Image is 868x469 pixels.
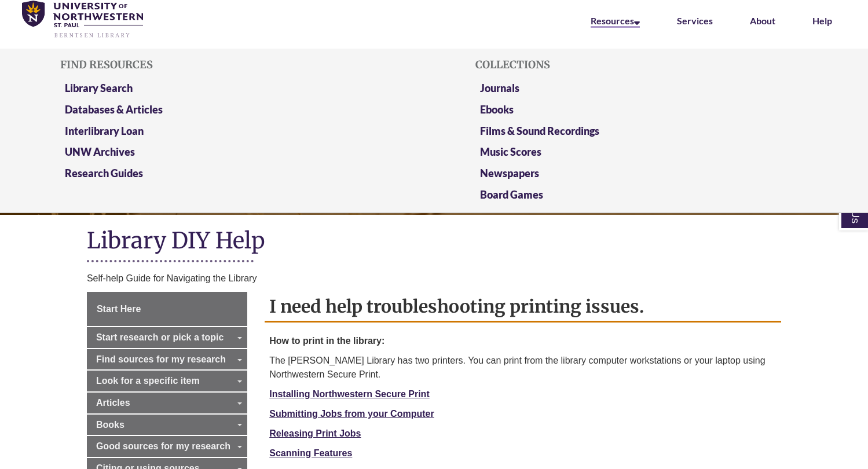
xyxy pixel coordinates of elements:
[269,389,430,399] a: Installing Northwestern Secure Print
[87,292,247,327] a: Start Here
[480,167,539,179] a: Newspapers
[750,15,775,26] a: About
[87,415,247,435] a: Books
[591,15,640,28] a: Resources
[22,1,143,39] img: UNWSP Library Logo
[812,15,832,26] a: Help
[65,82,133,94] a: Library Search
[65,124,144,137] a: Interlibrary Loan
[87,371,247,391] a: Look for a specific item
[87,327,247,348] a: Start research or pick a topic
[269,428,361,438] a: Releasing Print Jobs
[96,398,130,408] span: Articles
[87,436,247,457] a: Good sources for my research
[87,349,247,370] a: Find sources for my research
[60,59,393,71] h5: Find Resources
[269,409,434,419] a: Submitting Jobs from your Computer
[269,336,384,346] strong: How to print in the library:
[265,292,781,323] h2: I need help troubleshooting printing issues.
[480,124,599,137] a: Films & Sound Recordings
[87,393,247,413] a: Articles
[97,304,141,314] span: Start Here
[96,332,224,342] span: Start research or pick a topic
[96,441,230,451] span: Good sources for my research
[480,103,514,116] a: Ebooks
[87,273,257,283] span: Self-help Guide for Navigating the Library
[65,167,143,179] a: Research Guides
[480,188,543,201] a: Board Games
[677,15,713,26] a: Services
[96,420,124,430] span: Books
[475,59,808,71] h5: Collections
[65,145,135,158] a: UNW Archives
[269,448,352,458] a: Scanning Features
[269,354,777,382] p: The [PERSON_NAME] Library has two printers. You can print from the library computer workstations ...
[96,376,200,386] span: Look for a specific item
[96,354,226,364] span: Find sources for my research
[480,82,519,94] a: Journals
[480,145,541,158] a: Music Scores
[87,226,781,257] h1: Library DIY Help
[65,103,163,116] a: Databases & Articles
